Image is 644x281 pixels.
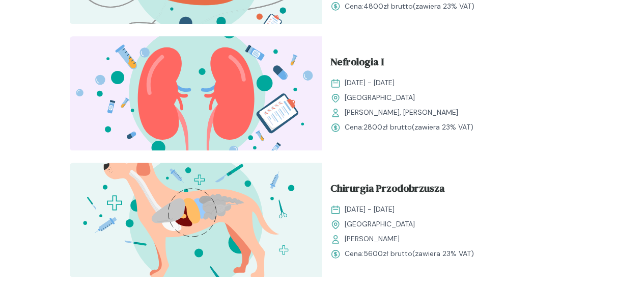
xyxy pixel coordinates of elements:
a: Chirurgia Przodobrzusza [330,181,567,200]
span: 2800 zł brutto [363,122,412,132]
span: [DATE] - [DATE] [345,204,395,215]
span: [DATE] - [DATE] [345,78,395,88]
span: [GEOGRAPHIC_DATA] [345,92,415,103]
span: [PERSON_NAME] [345,234,400,244]
span: Cena: (zawiera 23% VAT) [345,1,474,12]
img: ZpbG-B5LeNNTxNnI_ChiruJB_T.svg [70,163,322,277]
img: ZpbSsR5LeNNTxNrh_Nefro_T.svg [70,36,322,150]
span: [GEOGRAPHIC_DATA] [345,219,415,229]
span: Chirurgia Przodobrzusza [330,181,445,200]
span: [PERSON_NAME], [PERSON_NAME] [345,107,458,118]
span: 5600 zł brutto [363,249,412,258]
span: Cena: (zawiera 23% VAT) [345,248,474,259]
a: Nefrologia I [330,54,567,73]
span: Cena: (zawiera 23% VAT) [345,122,473,133]
span: Nefrologia I [330,54,384,73]
span: 4800 zł brutto [363,2,413,11]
